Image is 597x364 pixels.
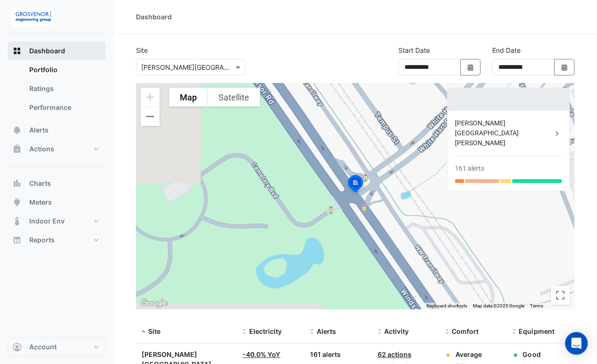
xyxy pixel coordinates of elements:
[530,303,543,308] a: Terms
[384,327,409,335] span: Activity
[22,60,106,79] a: Portfolio
[492,45,520,55] label: End Date
[12,235,22,245] app-icon: Reports
[29,198,52,207] span: Meters
[141,107,160,126] button: Zoom out
[317,327,336,335] span: Alerts
[8,212,106,231] button: Indoor Env
[29,179,51,188] span: Charts
[22,79,106,98] a: Ratings
[455,164,484,174] div: 161 alerts
[378,350,412,358] a: 62 actions
[29,46,65,56] span: Dashboard
[8,338,106,356] button: Account
[249,327,282,335] span: Electricity
[451,327,478,335] span: Comfort
[29,125,49,135] span: Alerts
[12,216,22,226] app-icon: Indoor Env
[136,45,148,55] label: Site
[551,286,570,305] button: Toggle fullscreen view
[29,144,54,154] span: Actions
[12,144,22,154] app-icon: Actions
[310,349,366,360] div: 161 alerts
[138,297,169,309] img: Google
[466,63,475,71] fa-icon: Select Date
[473,303,524,308] span: Map data ©2025 Google
[136,12,172,22] div: Dashboard
[12,179,22,188] app-icon: Charts
[455,118,552,148] div: [PERSON_NAME][GEOGRAPHIC_DATA][PERSON_NAME]
[560,63,569,71] fa-icon: Select Date
[243,350,280,358] a: -40.0% YoY
[22,98,106,117] a: Performance
[138,297,169,309] a: Open this area in Google Maps (opens a new window)
[12,125,22,135] app-icon: Alerts
[8,140,106,158] button: Actions
[8,231,106,249] button: Reports
[29,342,57,352] span: Account
[398,45,430,55] label: Start Date
[455,349,488,359] div: Average
[519,327,554,335] span: Equipment
[11,8,54,26] img: Company Logo
[12,198,22,207] app-icon: Meters
[8,121,106,140] button: Alerts
[522,349,555,359] div: Good
[29,216,65,226] span: Indoor Env
[141,88,160,107] button: Zoom in
[8,193,106,212] button: Meters
[12,46,22,56] app-icon: Dashboard
[8,174,106,193] button: Charts
[427,303,467,309] button: Keyboard shortcuts
[8,60,106,121] div: Dashboard
[8,41,106,60] button: Dashboard
[169,88,208,107] button: Show street map
[148,327,160,335] span: Site
[29,235,55,245] span: Reports
[565,332,588,355] div: Open Intercom Messenger
[345,174,366,196] img: site-pin-selected.svg
[208,88,260,107] button: Show satellite imagery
